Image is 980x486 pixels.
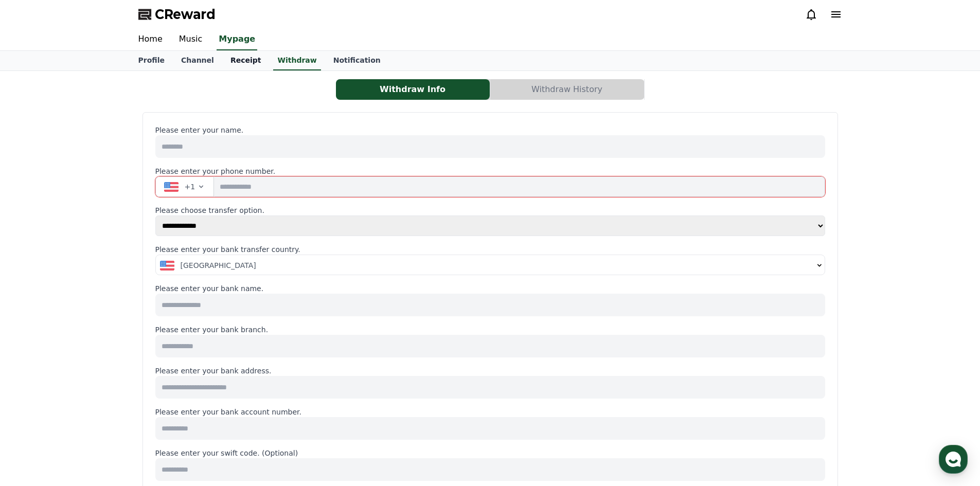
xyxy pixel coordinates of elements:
[155,325,825,335] p: Please enter your bank branch.
[155,407,825,417] p: Please enter your bank account number.
[3,326,68,352] a: Home
[336,79,490,100] a: Withdraw Info
[26,341,44,350] span: Home
[138,6,216,23] a: CReward
[130,29,171,50] a: Home
[173,51,222,70] a: Channel
[85,342,116,350] span: Messages
[155,283,825,294] p: Please enter your bank name.
[155,6,216,23] span: CReward
[155,125,825,135] p: Please enter your name.
[273,51,320,70] a: Withdraw
[133,326,198,352] a: Settings
[155,166,825,176] p: Please enter your phone number.
[336,79,490,100] button: Withdraw Info
[185,182,195,192] span: +1
[152,341,177,350] span: Settings
[490,79,644,100] button: Withdraw History
[181,260,256,271] span: [GEOGRAPHIC_DATA]
[130,51,173,70] a: Profile
[68,326,133,352] a: Messages
[171,29,211,50] a: Music
[155,448,825,458] p: Please enter your swift code. (Optional)
[490,79,645,100] a: Withdraw History
[217,29,257,50] a: Mypage
[155,244,825,255] p: Please enter your bank transfer country.
[155,366,825,376] p: Please enter your bank address.
[325,51,389,70] a: Notification
[222,51,270,70] a: Receipt
[155,205,825,215] p: Please choose transfer option.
